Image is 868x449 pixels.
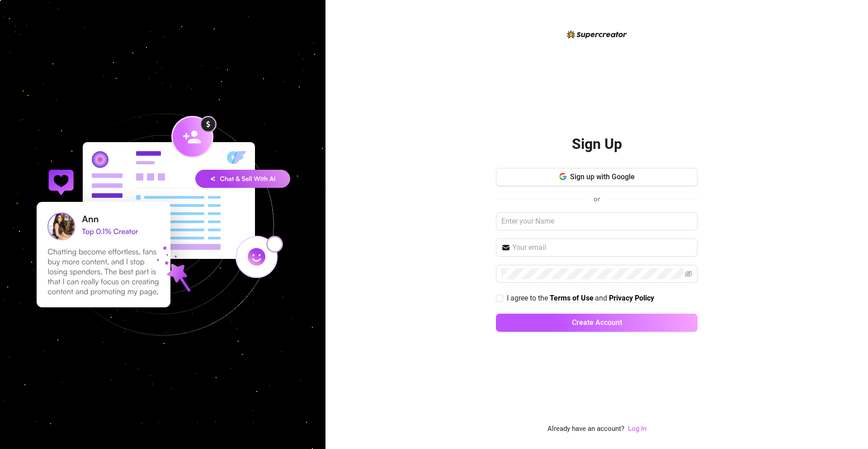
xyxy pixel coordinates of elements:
span: or [594,195,600,203]
a: Privacy Policy [609,294,654,303]
h2: Sign Up [572,135,622,153]
span: I agree to the [507,294,550,302]
img: signup-background-D0MIrEPF.svg [6,68,319,381]
span: eye-invisible [685,270,692,277]
a: Log In [628,425,646,433]
a: Log In [628,424,646,435]
button: Create Account [496,314,698,332]
span: Create Account [572,318,622,327]
span: Faster [717,172,736,182]
a: Terms of Use [550,294,594,303]
img: logo-BBDzfeDw.svg [567,30,627,38]
span: and [595,294,609,302]
input: Your email [512,242,692,253]
strong: Terms of Use [550,294,594,302]
span: Already have an account? [547,424,624,435]
button: Sign up with Google [496,168,698,186]
input: Enter your Name [496,212,698,230]
img: svg%3e [707,172,714,182]
strong: Privacy Policy [609,294,654,302]
span: Sign up with Google [570,172,635,181]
